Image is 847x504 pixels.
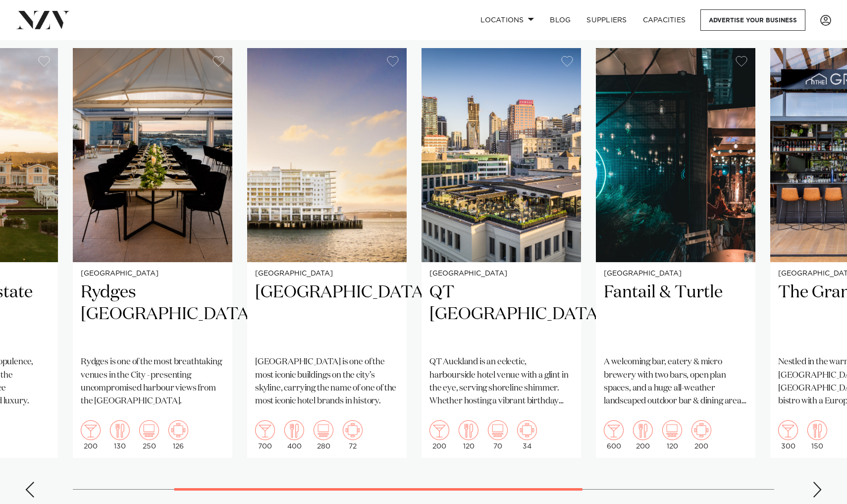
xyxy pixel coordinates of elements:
swiper-slide: 2 / 7 [73,48,232,458]
div: 200 [429,420,449,450]
div: 250 [139,420,159,450]
div: 70 [488,420,508,450]
div: 200 [633,420,653,450]
img: dining.png [284,420,304,440]
swiper-slide: 5 / 7 [596,48,755,458]
a: [GEOGRAPHIC_DATA] Rydges [GEOGRAPHIC_DATA] Rydges is one of the most breathtaking venues in the C... [73,48,232,458]
a: [GEOGRAPHIC_DATA] [GEOGRAPHIC_DATA] [GEOGRAPHIC_DATA] is one of the most iconic buildings on the ... [247,48,407,458]
h2: Rydges [GEOGRAPHIC_DATA] [81,281,224,348]
img: cocktail.png [778,420,798,440]
div: 150 [807,420,827,450]
img: theatre.png [488,420,508,440]
a: BLOG [542,9,579,31]
img: theatre.png [314,420,333,440]
img: nzv-logo.png [16,11,70,29]
img: theatre.png [662,420,682,440]
a: [GEOGRAPHIC_DATA] QT [GEOGRAPHIC_DATA] QT Auckland is an eclectic, harbourside hotel venue with a... [422,48,581,458]
div: 126 [168,420,188,450]
img: cocktail.png [604,420,624,440]
p: [GEOGRAPHIC_DATA] is one of the most iconic buildings on the city’s skyline, carrying the name of... [255,356,399,408]
p: QT Auckland is an eclectic, harbourside hotel venue with a glint in the eye, serving shoreline sh... [429,356,573,408]
div: 300 [778,420,798,450]
a: Capacities [635,9,694,31]
img: dining.png [110,420,130,440]
h2: Fantail & Turtle [604,281,747,348]
p: A welcoming bar, eatery & micro brewery with two bars, open plan spaces, and a huge all-weather l... [604,356,747,408]
a: [GEOGRAPHIC_DATA] Fantail & Turtle A welcoming bar, eatery & micro brewery with two bars, open pl... [596,48,755,458]
img: cocktail.png [81,420,101,440]
div: 400 [284,420,304,450]
img: cocktail.png [255,420,275,440]
a: Advertise your business [700,9,805,31]
div: 200 [691,420,711,450]
div: 120 [662,420,682,450]
img: meeting.png [168,420,188,440]
a: SUPPLIERS [579,9,635,31]
small: [GEOGRAPHIC_DATA] [429,270,573,278]
img: theatre.png [139,420,159,440]
h2: [GEOGRAPHIC_DATA] [255,281,399,348]
div: 72 [343,420,363,450]
img: dining.png [807,420,827,440]
div: 34 [517,420,537,450]
div: 700 [255,420,275,450]
swiper-slide: 3 / 7 [247,48,407,458]
small: [GEOGRAPHIC_DATA] [604,270,747,278]
p: Rydges is one of the most breathtaking venues in the City - presenting uncompromised harbour view... [81,356,224,408]
div: 120 [459,420,478,450]
img: dining.png [633,420,653,440]
small: [GEOGRAPHIC_DATA] [81,270,224,278]
div: 280 [314,420,333,450]
img: meeting.png [343,420,363,440]
h2: QT [GEOGRAPHIC_DATA] [429,281,573,348]
img: meeting.png [517,420,537,440]
a: Locations [473,9,542,31]
swiper-slide: 4 / 7 [422,48,581,458]
div: 200 [81,420,101,450]
img: meeting.png [691,420,711,440]
small: [GEOGRAPHIC_DATA] [255,270,399,278]
div: 600 [604,420,624,450]
img: dining.png [459,420,478,440]
div: 130 [110,420,130,450]
img: cocktail.png [429,420,449,440]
